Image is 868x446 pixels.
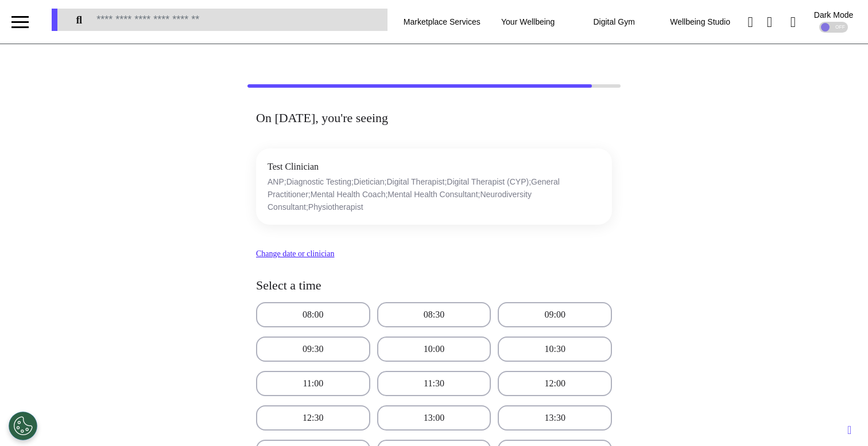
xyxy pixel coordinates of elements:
[498,405,612,431] button: 13:30
[819,22,848,33] div: OFF
[256,371,370,396] button: 11:00
[256,248,334,260] button: Change date or clinician
[377,405,491,431] button: 13:00
[377,302,491,327] button: 08:30
[498,371,612,396] button: 12:00
[256,405,370,431] button: 12:30
[377,371,491,396] button: 11:30
[485,6,571,38] div: Your Wellbeing
[268,162,319,171] span: Test Clinician
[256,337,370,362] button: 09:30
[256,302,370,327] button: 08:00
[268,175,600,213] p: ANP;Diagnostic Testing;Dietician;Digital Therapist;Digital Therapist (CYP);General Practitioner;M...
[256,111,612,126] h3: On [DATE], you're seeing
[657,6,743,38] div: Wellbeing Studio
[9,412,37,440] button: Open Preferences
[498,337,612,362] button: 10:30
[571,6,657,38] div: Digital Gym
[498,302,612,327] button: 09:00
[399,6,485,38] div: Marketplace Services
[377,337,491,362] button: 10:00
[814,11,853,19] div: Dark Mode
[256,278,612,293] h4: Select a time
